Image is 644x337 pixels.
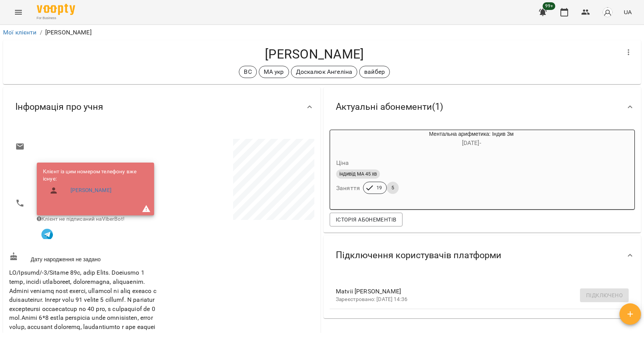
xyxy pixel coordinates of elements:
[336,183,360,194] h6: Заняття
[244,67,251,77] p: ВС
[387,184,399,191] span: 5
[37,216,125,222] span: Клієнт не підписаний на ViberBot!
[336,158,349,168] h6: Ціна
[71,187,112,194] a: [PERSON_NAME]
[37,4,75,15] img: Voopty Logo
[330,130,367,148] div: Ментальна арифметика: Індив 3м
[602,7,613,18] img: avatar_s.png
[41,229,53,240] img: Telegram
[364,67,385,77] p: вайбер
[45,28,92,37] p: [PERSON_NAME]
[9,3,28,21] button: Menu
[3,28,641,37] nav: breadcrumb
[462,139,481,147] span: [DATE] -
[43,168,148,201] ul: Клієнт із цим номером телефону вже існує:
[336,296,616,303] p: Зареєстровано: [DATE] 14:36
[37,223,58,244] button: Клієнт підписаний на VooptyBot
[3,29,37,36] a: Мої клієнти
[8,251,162,265] div: Дату народження не задано
[336,249,501,261] span: Підключення користувачів платформи
[330,213,402,226] button: Історія абонементів
[15,101,103,113] span: Інформація про учня
[37,16,75,21] span: For Business
[3,87,320,127] div: Інформація про учня
[239,66,256,78] div: ВС
[259,66,289,78] div: МА укр
[624,8,632,16] span: UA
[324,236,641,275] div: Підключення користувачів платформи
[372,184,386,191] span: 19
[324,87,641,127] div: Актуальні абонементи(1)
[40,28,42,37] li: /
[336,287,616,296] span: Matvii [PERSON_NAME]
[9,46,619,62] h4: [PERSON_NAME]
[296,67,353,77] p: Доскалюк Ангеліна
[330,130,576,203] button: Ментальна арифметика: Індив 3м[DATE]- Цінаіндивід МА 45 хвЗаняття195
[336,101,443,113] span: Актуальні абонементи ( 1 )
[336,171,380,177] span: індивід МА 45 хв
[264,67,284,77] p: МА укр
[359,66,390,78] div: вайбер
[336,215,396,224] span: Історія абонементів
[543,2,555,10] span: 99+
[291,66,358,78] div: Доскалюк Ангеліна
[367,130,576,148] div: Ментальна арифметика: Індив 3м
[621,5,635,19] button: UA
